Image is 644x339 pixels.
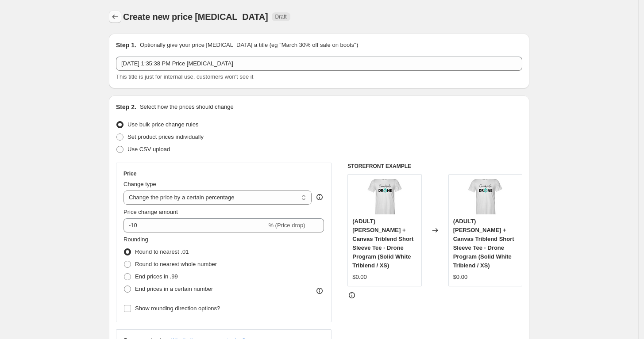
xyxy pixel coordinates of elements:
[367,179,402,214] img: fabdae31-1c35-4a69-9d7f-b690e6c41f02-821267-front-solid-white-triblend-zoom_80x.png
[123,236,148,243] span: Rounding
[315,193,324,202] div: help
[140,41,358,50] p: Optionally give your price [MEDICAL_DATA] a title (eg "March 30% off sale on boots")
[135,305,220,312] span: Show rounding direction options?
[116,73,253,80] span: This title is just for internal use, customers won't see it
[123,209,178,215] span: Price change amount
[135,261,217,267] span: Round to nearest whole number
[140,103,234,111] p: Select how the prices should change
[135,248,189,255] span: Round to nearest .01
[109,11,121,23] button: Price change jobs
[352,218,413,269] span: (ADULT) [PERSON_NAME] + Canvas Triblend Short Sleeve Tee - Drone Program (Solid White Triblend / XS)
[123,218,266,232] input: -15
[135,273,178,280] span: End prices in .99
[352,273,367,282] div: $0.00
[127,133,204,140] span: Set product prices individually
[268,222,305,229] span: % (Price drop)
[453,218,514,269] span: (ADULT) [PERSON_NAME] + Canvas Triblend Short Sleeve Tee - Drone Program (Solid White Triblend / XS)
[123,181,156,187] span: Change type
[123,170,136,177] h3: Price
[116,103,136,111] h2: Step 2.
[467,179,503,214] img: fabdae31-1c35-4a69-9d7f-b690e6c41f02-821267-front-solid-white-triblend-zoom_80x.png
[123,12,268,22] span: Create new price [MEDICAL_DATA]
[127,146,170,152] span: Use CSV upload
[453,273,468,282] div: $0.00
[275,13,287,20] span: Draft
[135,286,213,292] span: End prices in a certain number
[116,57,522,71] input: 30% off holiday sale
[127,121,198,128] span: Use bulk price change rules
[347,163,522,170] h6: STOREFRONT EXAMPLE
[116,41,136,50] h2: Step 1.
